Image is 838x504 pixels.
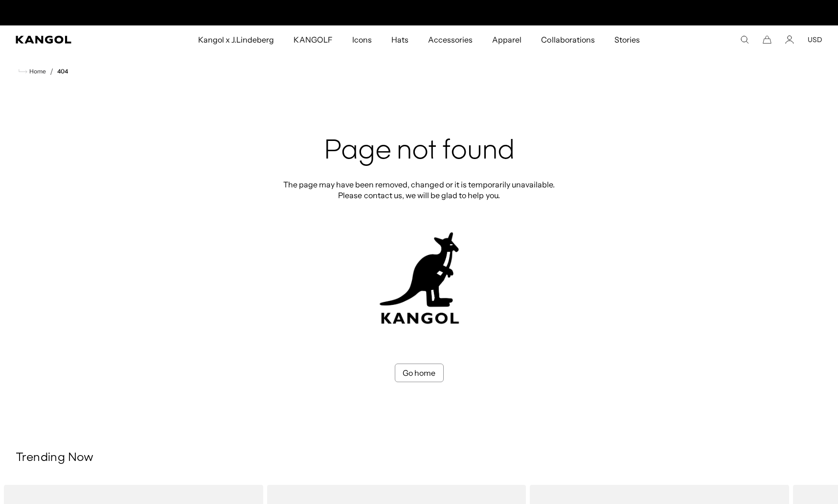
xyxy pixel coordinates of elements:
[318,5,520,21] slideshow-component: Announcement bar
[605,25,650,54] a: Stories
[378,232,461,324] img: kangol-404-logo.jpg
[46,66,53,77] li: /
[284,25,342,54] a: KANGOLF
[16,36,131,44] a: Kangol
[395,364,444,382] a: Go home
[391,25,408,54] span: Hats
[740,35,749,44] summary: Search here
[614,25,640,54] span: Stories
[541,25,594,54] span: Collaborations
[318,5,520,21] div: 1 of 2
[198,25,274,54] span: Kangol x J.Lindeberg
[531,25,604,54] a: Collaborations
[808,35,822,44] button: USD
[280,136,558,167] h2: Page not found
[482,25,531,54] a: Apparel
[294,25,332,54] span: KANGOLF
[16,451,822,465] h3: Trending Now
[27,68,46,75] span: Home
[763,35,771,44] button: Cart
[318,5,520,21] div: Announcement
[342,25,382,54] a: Icons
[188,25,284,54] a: Kangol x J.Lindeberg
[492,25,521,54] span: Apparel
[428,25,473,54] span: Accessories
[785,35,794,44] a: Account
[280,179,558,201] p: The page may have been removed, changed or it is temporarily unavailable. Please contact us, we w...
[19,67,46,76] a: Home
[57,68,68,75] a: 404
[382,25,418,54] a: Hats
[418,25,482,54] a: Accessories
[352,25,372,54] span: Icons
